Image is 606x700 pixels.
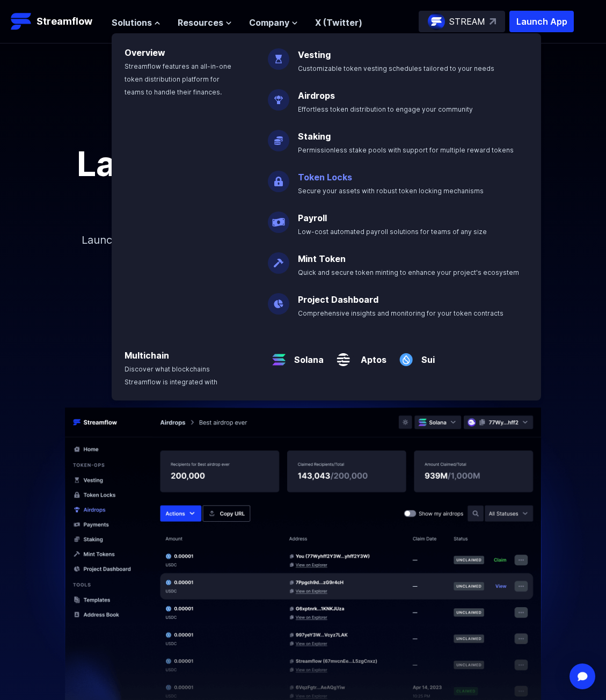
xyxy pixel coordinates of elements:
[290,345,324,366] a: Solana
[332,340,354,370] img: Aptos
[428,13,445,30] img: streamflow-logo-circle.png
[570,663,595,689] div: Open Intercom Messenger
[72,215,534,280] p: Launch an airdrop campaign to up to 1 million recipients in minutes. Never worry about security a...
[419,11,505,32] a: STREAM
[11,11,32,32] img: Streamflow Logo
[298,228,487,236] span: Low-cost automated payroll solutions for teams of any size
[298,187,484,195] span: Secure your assets with robust token locking mechanisms
[249,16,298,29] button: Company
[112,16,160,29] button: Solutions
[395,340,417,370] img: Sui
[298,309,503,317] span: Comprehensive insights and monitoring for your token contracts
[298,172,352,183] a: Token Locks
[11,11,101,32] a: Streamflow
[354,345,386,366] a: Aptos
[125,47,165,58] a: Overview
[298,146,514,154] span: Permissionless stake pools with support for multiple reward tokens
[249,16,289,29] span: Company
[298,213,327,223] a: Payroll
[9,112,597,129] p: Airdrops made easy
[268,162,289,192] img: Token Locks
[62,147,545,215] p: Launching doesn't get easier than this
[178,16,232,29] button: Resources
[417,345,435,366] a: Sui
[315,17,362,28] a: X (Twitter)
[298,64,494,72] span: Customizable token vesting schedules tailored to your needs
[125,350,169,361] a: Multichain
[36,14,92,29] p: Streamflow
[112,16,152,29] span: Solutions
[298,253,346,264] a: Mint Token
[298,105,473,113] span: Effortless token distribution to engage your community
[268,81,289,111] img: Airdrops
[298,49,331,60] a: Vesting
[509,11,574,32] button: Launch App
[268,203,289,233] img: Payroll
[298,268,519,276] span: Quick and secure token minting to enhance your project's ecosystem
[298,294,378,305] a: Project Dashboard
[298,90,335,101] a: Airdrops
[125,62,231,96] span: Streamflow features an all-in-one token distribution platform for teams to handle their finances.
[268,340,290,370] img: Solana
[178,16,223,29] span: Resources
[490,18,496,25] img: top-right-arrow.svg
[449,15,485,28] p: STREAM
[268,40,289,70] img: Vesting
[268,285,289,315] img: Project Dashboard
[125,365,217,386] span: Discover what blockchains Streamflow is integrated with
[298,131,331,142] a: Staking
[268,244,289,274] img: Mint Token
[268,121,289,151] img: Staking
